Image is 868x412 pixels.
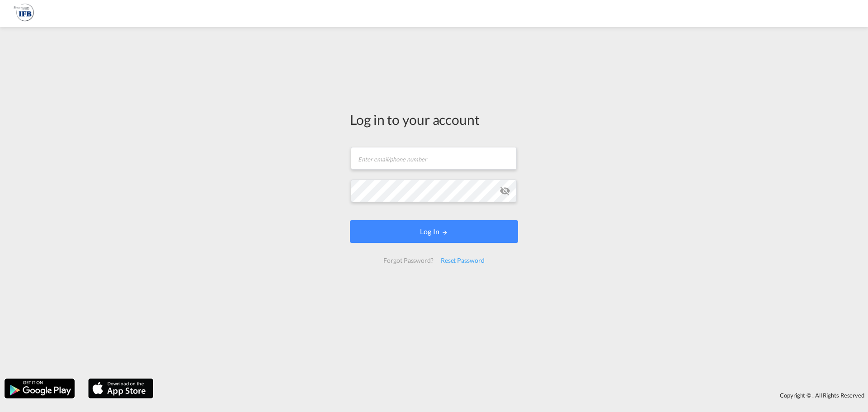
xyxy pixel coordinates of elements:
div: Reset Password [437,252,488,269]
img: 1f261f00256b11eeaf3d89493e6660f9.png [14,4,34,24]
input: Enter email/phone number [351,147,517,170]
div: Log in to your account [350,110,518,129]
div: Copyright © . All Rights Reserved [158,388,868,403]
button: LOGIN [350,220,518,243]
md-icon: icon-eye-off [500,185,510,196]
img: google.png [4,378,75,399]
img: apple.png [87,378,154,399]
div: Forgot Password? [380,252,437,269]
